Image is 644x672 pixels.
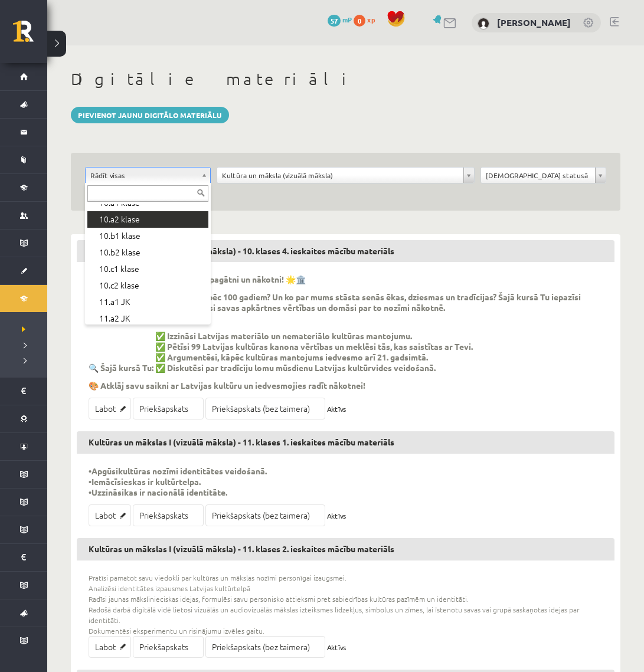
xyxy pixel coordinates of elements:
div: 10.b1 klase [87,228,208,244]
div: 10.b2 klase [87,244,208,261]
div: 11.a1 JK [87,294,208,310]
div: 11.a2 JK [87,310,208,327]
div: 10.c2 klase [87,277,208,294]
div: 10.c1 klase [87,261,208,277]
div: 10.a2 klase [87,211,208,228]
